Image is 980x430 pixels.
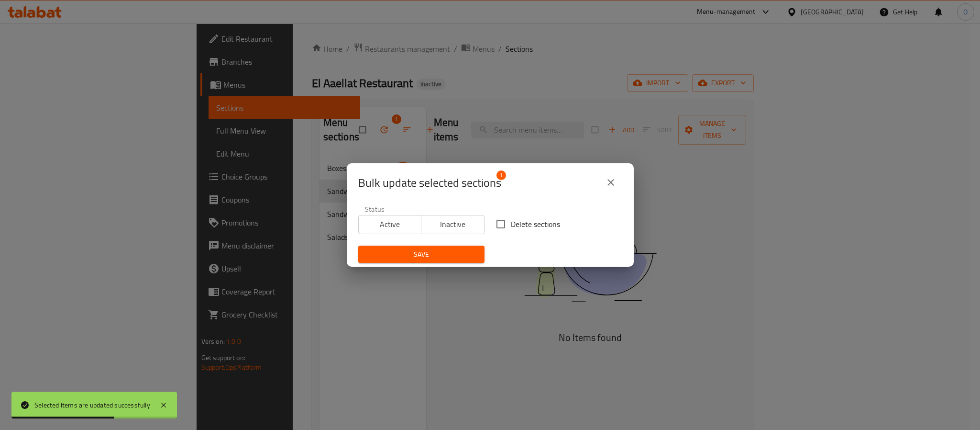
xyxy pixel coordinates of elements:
span: Inactive [425,217,481,231]
button: Inactive [421,215,484,234]
span: Bulk update selected sections [358,175,501,191]
span: 1 [496,170,506,180]
button: close [599,171,622,194]
span: Delete sections [511,218,560,230]
span: Save [366,249,477,260]
button: Save [358,246,484,263]
span: Active [363,217,418,231]
div: Selected items are updated successfully [34,400,150,410]
button: Active [358,215,422,234]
